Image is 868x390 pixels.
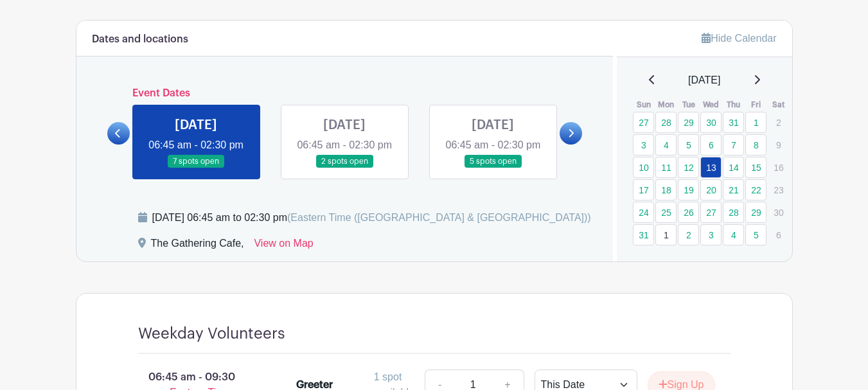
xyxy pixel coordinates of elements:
th: Thu [722,98,745,111]
span: (Eastern Time ([GEOGRAPHIC_DATA] & [GEOGRAPHIC_DATA])) [287,212,591,223]
a: 22 [745,179,766,200]
a: 28 [723,202,744,223]
h4: Weekday Volunteers [138,324,285,343]
a: 17 [633,179,654,200]
th: Fri [745,98,767,111]
h6: Event Dates [130,87,560,100]
a: 29 [745,202,766,223]
p: 16 [768,157,789,177]
a: 4 [723,224,744,245]
a: 1 [745,112,766,133]
a: 21 [723,179,744,200]
p: 30 [768,202,789,222]
a: 27 [700,202,722,223]
a: 11 [655,157,677,178]
a: 24 [633,202,654,223]
a: 5 [745,224,766,245]
a: 6 [700,134,722,155]
p: 9 [768,135,789,155]
a: 29 [678,112,699,133]
a: 26 [678,202,699,223]
th: Sat [767,98,790,111]
a: 30 [700,112,722,133]
a: 10 [633,157,654,178]
a: 31 [633,224,654,245]
a: 2 [678,224,699,245]
a: 4 [655,134,677,155]
span: [DATE] [688,73,720,88]
a: 31 [723,112,744,133]
th: Sun [632,98,655,111]
div: [DATE] 06:45 am to 02:30 pm [152,210,591,226]
a: 5 [678,134,699,155]
h6: Dates and locations [92,33,188,46]
a: Hide Calendar [702,33,776,44]
a: 15 [745,157,766,178]
a: 18 [655,179,677,200]
p: 2 [768,112,789,132]
a: 12 [678,157,699,178]
p: 6 [768,225,789,245]
a: 3 [633,134,654,155]
a: 25 [655,202,677,223]
a: 27 [633,112,654,133]
a: 14 [723,157,744,178]
a: 13 [700,157,722,178]
a: 1 [655,224,677,245]
a: View on Map [254,236,313,256]
p: 23 [768,180,789,200]
a: 19 [678,179,699,200]
a: 3 [700,224,722,245]
a: 28 [655,112,677,133]
th: Wed [700,98,722,111]
th: Tue [677,98,700,111]
a: 8 [745,134,766,155]
a: 7 [723,134,744,155]
div: The Gathering Cafe, [151,236,244,256]
th: Mon [655,98,677,111]
a: 20 [700,179,722,200]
